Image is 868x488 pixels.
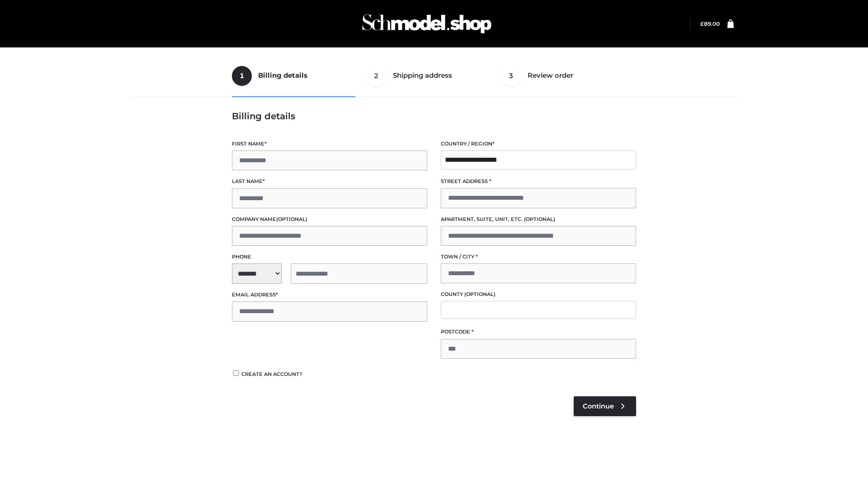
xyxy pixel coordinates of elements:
[441,215,636,224] label: Apartment, suite, unit, etc.
[441,328,636,336] label: Postcode
[441,177,636,186] label: Street address
[524,216,555,222] span: (optional)
[700,20,720,27] a: £89.00
[464,291,495,297] span: (optional)
[232,253,427,261] label: Phone
[583,402,614,410] span: Continue
[241,371,302,377] span: Create an account?
[232,370,240,376] input: Create an account?
[441,140,636,148] label: Country / Region
[700,20,704,27] span: £
[232,215,427,224] label: Company name
[359,6,495,42] img: Schmodel Admin 964
[232,177,427,186] label: Last name
[700,20,720,27] bdi: 89.00
[441,253,636,261] label: Town / City
[574,396,636,416] a: Continue
[441,290,636,299] label: County
[232,291,427,299] label: Email address
[232,111,636,122] h3: Billing details
[232,140,427,148] label: First name
[276,216,307,222] span: (optional)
